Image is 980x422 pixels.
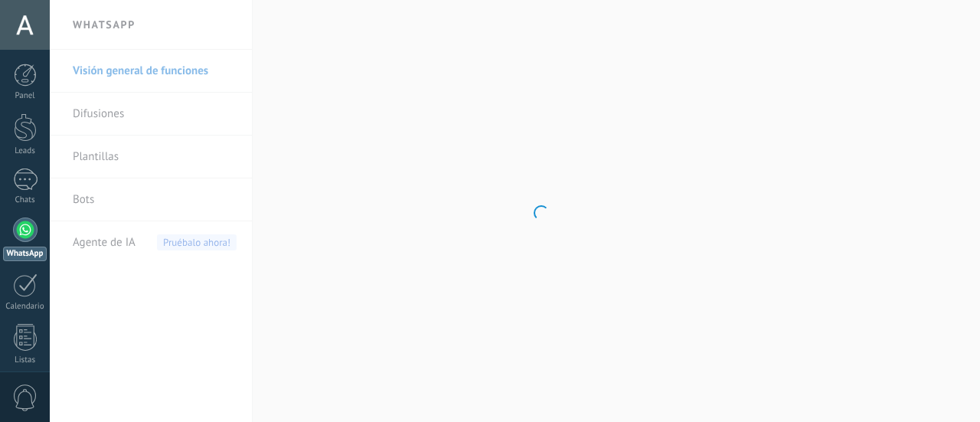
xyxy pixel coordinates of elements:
[3,247,47,261] div: WhatsApp
[3,146,47,156] div: Leads
[3,91,47,101] div: Panel
[3,355,47,365] div: Listas
[3,302,47,312] div: Calendario
[3,195,47,205] div: Chats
